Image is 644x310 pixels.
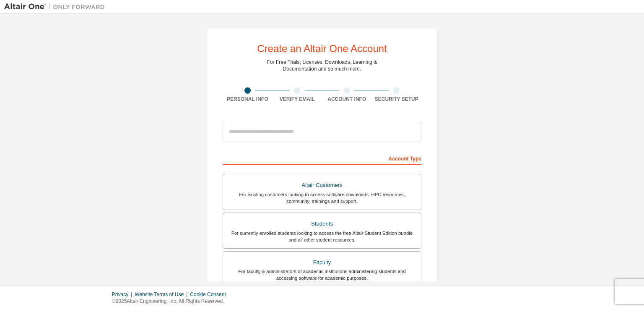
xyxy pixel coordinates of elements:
[228,230,416,243] div: For currently enrolled students looking to access the free Altair Student Edition bundle and all ...
[228,191,416,205] div: For existing customers looking to access software downloads, HPC resources, community, trainings ...
[4,3,109,11] img: Altair One
[223,151,421,165] div: Account Type
[322,96,372,102] div: Account Info
[273,96,322,102] div: Verify Email
[112,298,231,305] p: © 2025 Altair Engineering, Inc. All Rights Reserved.
[112,291,135,298] div: Privacy
[228,257,416,268] div: Faculty
[267,59,377,72] div: For Free Trials, Licenses, Downloads, Learning & Documentation and so much more.
[228,268,416,281] div: For faculty & administrators of academic institutions administering students and accessing softwa...
[190,291,231,298] div: Cookie Consent
[372,96,422,102] div: Security Setup
[223,96,273,102] div: Personal Info
[257,44,387,54] div: Create an Altair One Account
[135,291,190,298] div: Website Terms of Use
[228,179,416,191] div: Altair Customers
[228,218,416,230] div: Students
